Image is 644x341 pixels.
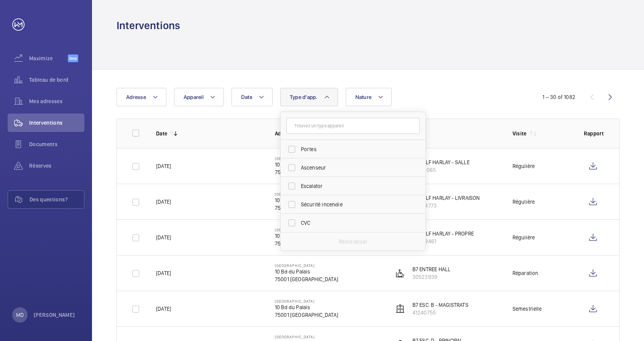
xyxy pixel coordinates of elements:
p: Visite [513,130,527,137]
p: 75001 [GEOGRAPHIC_DATA] [275,311,338,319]
span: Appareil [184,94,204,100]
span: Réserves [29,162,84,170]
img: elevator.svg [396,304,405,313]
p: MD [16,311,24,319]
div: Régulière [513,162,535,170]
span: CVC [301,219,406,227]
span: Portes [301,145,406,153]
span: Type d'app. [290,94,318,100]
input: Trouvez un type appareil [286,118,420,134]
span: Nature [355,94,372,100]
p: 10 Bd du Palais [275,268,338,275]
p: 96924773 [412,202,480,209]
span: Tableau de bord [29,76,84,84]
p: [PERSON_NAME] [34,311,75,319]
span: Interventions [29,119,84,127]
span: Maximize [29,54,68,62]
p: Appareil [394,130,500,137]
p: Rapport [584,130,604,137]
button: Nature [346,88,392,106]
span: Date [241,94,252,100]
p: 33209461 [412,237,474,245]
p: [DATE] [156,162,171,170]
p: [GEOGRAPHIC_DATA] [275,334,338,339]
div: Régulière [513,198,535,206]
button: Adresse [117,88,166,106]
p: B7 ENTREE HALL [412,265,451,273]
img: platform_lift.svg [396,269,405,278]
span: Des questions? [30,196,84,203]
button: Type d'app. [280,88,338,106]
p: [GEOGRAPHIC_DATA] [275,156,338,161]
span: Sécurité incendie [301,201,406,208]
p: [GEOGRAPHIC_DATA] [275,192,338,196]
p: 75001 [GEOGRAPHIC_DATA] [275,240,338,247]
p: 10 Bd du Palais [275,303,338,311]
p: 10 Bd du Palais [275,232,338,240]
p: [DATE] [156,305,171,313]
span: Beta [68,54,78,62]
span: Ascenseur [301,164,406,171]
h1: Interventions [117,18,180,33]
p: B4 SELF HARLAY - LIVRAISON [412,194,480,202]
p: [DATE] [156,198,171,206]
div: Semestrielle [513,305,542,313]
span: Adresse [126,94,146,100]
p: [GEOGRAPHIC_DATA] [275,263,338,268]
p: [DATE] [156,234,171,241]
div: 1 – 30 of 1082 [542,93,575,101]
p: Réinitialiser [339,238,367,245]
div: Réparation [513,269,539,277]
p: B4 SELF HARLAY - SALLE [412,158,470,166]
p: [GEOGRAPHIC_DATA] [275,227,338,232]
span: Mes adresses [29,97,84,105]
button: Date [232,88,273,106]
p: [DATE] [156,269,171,277]
p: 41240755 [412,309,468,316]
button: Appareil [174,88,224,106]
div: Régulière [513,234,535,241]
p: 30523939 [412,273,451,281]
p: 75001 [GEOGRAPHIC_DATA] [275,275,338,283]
p: 75001 [GEOGRAPHIC_DATA] [275,168,338,176]
p: B4 SELF HARLAY - PROPRE [412,230,474,237]
p: 10 Bd du Palais [275,196,338,204]
span: Documents [29,140,84,148]
p: Date [156,130,167,137]
p: Adresse [275,130,381,137]
p: B7 ESC. B - MAGISTRATS [412,301,468,309]
p: [GEOGRAPHIC_DATA] [275,299,338,303]
p: 10 Bd du Palais [275,161,338,168]
p: 75001 [GEOGRAPHIC_DATA] [275,204,338,212]
span: Escalator [301,182,406,190]
p: 97091065 [412,166,470,174]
